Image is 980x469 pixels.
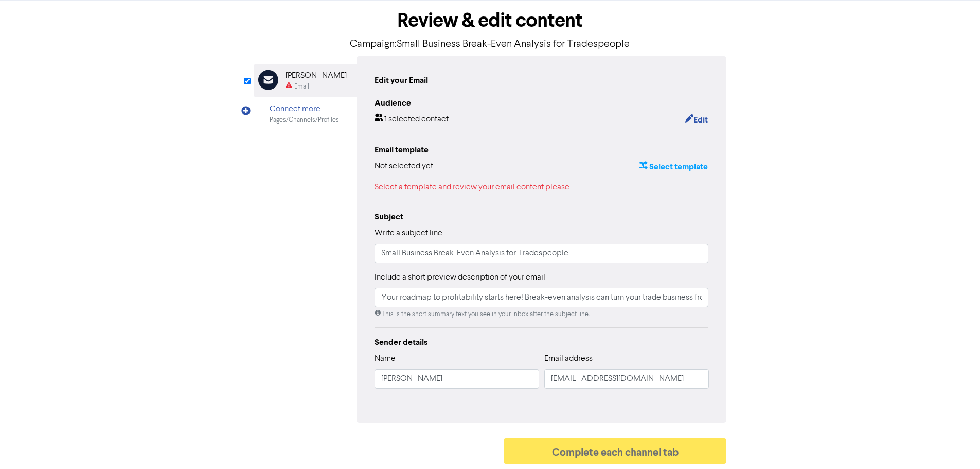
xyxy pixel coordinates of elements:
label: Write a subject line [375,227,442,239]
div: Not selected yet [375,160,433,173]
div: Select a template and review your email content please [375,181,709,194]
div: Pages/Channels/Profiles [270,115,339,125]
button: Complete each channel tab [504,438,727,464]
div: Email template [375,144,709,156]
div: [PERSON_NAME] [286,70,347,82]
div: Edit your Email [375,74,428,86]
div: 1 selected contact [375,113,449,127]
button: Edit [685,113,708,127]
div: Audience [375,97,709,109]
div: Subject [375,211,709,223]
label: Email address [544,353,593,365]
iframe: Chat Widget [929,420,980,469]
div: [PERSON_NAME]Email [254,64,357,97]
div: Sender details [375,336,709,349]
button: Select template [639,160,708,173]
h1: Review & edit content [254,9,727,32]
label: Include a short preview description of your email [375,271,545,284]
label: Name [375,353,396,365]
div: Email [294,82,309,92]
div: Connect more [270,103,339,115]
div: This is the short summary text you see in your inbox after the subject line. [375,309,709,319]
div: Connect morePages/Channels/Profiles [254,97,357,131]
p: Campaign: Small Business Break-Even Analysis for Tradespeople [254,37,727,52]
